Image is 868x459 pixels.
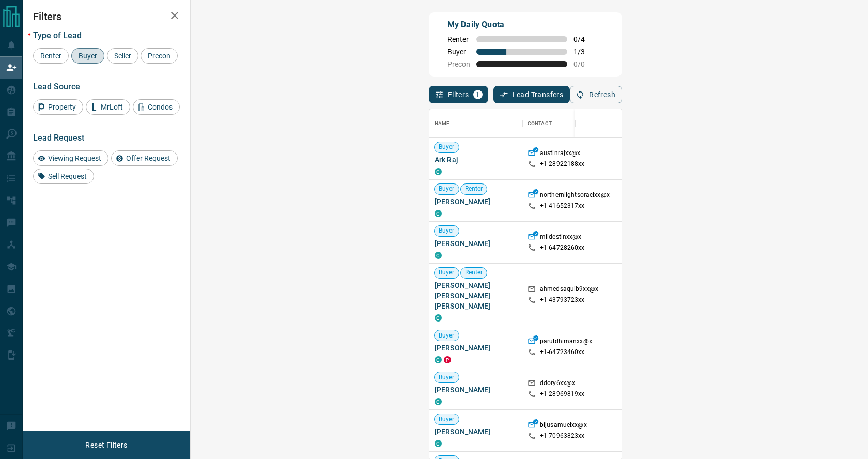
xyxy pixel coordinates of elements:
p: austinrajxx@x [540,149,581,160]
div: condos.ca [435,168,442,175]
div: condos.ca [435,398,442,405]
span: Buyer [435,373,459,382]
p: +1- 70963823xx [540,432,585,440]
span: Seller [111,52,135,60]
span: 0 / 0 [574,60,596,68]
span: Precon [447,60,470,68]
button: Lead Transfers [493,86,570,103]
div: condos.ca [435,314,442,322]
div: condos.ca [435,440,442,447]
h2: Filters [33,10,180,23]
span: Viewing Request [44,154,105,162]
div: condos.ca [435,356,442,363]
div: condos.ca [435,210,442,217]
span: Property [44,103,80,111]
span: MrLoft [97,103,127,111]
span: Buyer [435,185,459,193]
div: Contact [522,109,605,138]
div: Property [33,99,83,115]
p: My Daily Quota [447,19,596,31]
div: Name [429,109,522,138]
div: MrLoft [86,99,130,115]
span: [PERSON_NAME] [PERSON_NAME] [PERSON_NAME] [435,280,517,311]
span: 1 / 3 [574,48,596,56]
span: Lead Source [33,82,80,91]
span: 0 / 4 [574,35,596,43]
span: Renter [37,52,65,60]
button: Reset Filters [79,436,134,454]
span: [PERSON_NAME] [435,385,517,395]
div: Name [435,109,450,138]
span: Buyer [447,48,470,56]
p: northernlightsoraclxx@x [540,191,610,202]
div: Renter [33,48,69,64]
span: [PERSON_NAME] [435,196,517,207]
span: Offer Request [122,154,174,162]
div: Condos [133,99,180,115]
span: Sell Request [44,172,90,180]
p: +1- 28922188xx [540,160,585,169]
p: +1- 64723460xx [540,348,585,357]
span: Condos [144,103,176,111]
p: bijusamuelxx@x [540,421,587,432]
div: condos.ca [435,252,442,259]
span: Buyer [435,226,459,235]
span: Buyer [435,268,459,277]
span: Buyer [435,331,459,340]
p: ddory6xx@x [540,379,575,390]
span: Renter [461,268,487,277]
div: Precon [141,48,178,64]
span: Ark Raj [435,155,517,165]
div: property.ca [444,356,451,363]
span: [PERSON_NAME] [435,426,517,437]
p: +1- 41652317xx [540,202,585,210]
div: Offer Request [111,150,178,166]
div: Viewing Request [33,150,109,166]
p: ahmedsaquib9xx@x [540,285,598,296]
button: Filters1 [429,86,488,103]
div: Seller [107,48,138,64]
p: paruldhimanxx@x [540,337,592,348]
p: +1- 64728260xx [540,243,585,252]
span: Buyer [435,143,459,151]
span: Renter [447,35,470,43]
span: Lead Request [33,133,84,143]
p: +1- 28969819xx [540,390,585,399]
div: Sell Request [33,169,94,184]
span: 1 [474,91,482,98]
span: Type of Lead [33,30,82,40]
span: Buyer [435,415,459,424]
span: [PERSON_NAME] [435,343,517,353]
span: Precon [144,52,174,60]
span: [PERSON_NAME] [435,238,517,249]
span: Renter [461,185,487,193]
span: Buyer [75,52,101,60]
p: +1- 43793723xx [540,296,585,304]
button: Refresh [570,86,622,103]
p: miidestinxx@x [540,233,582,243]
div: Contact [528,109,552,138]
div: Buyer [71,48,104,64]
